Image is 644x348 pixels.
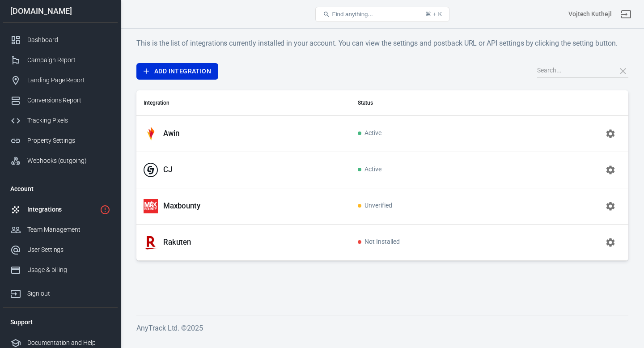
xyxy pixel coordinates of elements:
a: Sign out [615,4,637,25]
input: Search... [537,65,609,77]
li: Support [3,311,118,333]
a: Campaign Report [3,50,118,70]
div: Account id: xaWMdHFr [568,9,612,19]
span: Find anything... [332,11,373,17]
img: Maxbounty [144,199,158,213]
button: Find anything...⌘ + K [315,7,449,22]
th: Status [351,90,520,116]
a: Usage & billing [3,260,118,280]
span: Active [358,130,381,137]
p: CJ [163,165,172,174]
a: Dashboard [3,30,118,50]
span: Unverified [358,202,392,210]
a: Webhooks (outgoing) [3,151,118,171]
div: Usage & billing [27,265,110,275]
p: Rakuten [163,238,191,247]
div: ⌘ + K [425,11,442,17]
div: Dashboard [27,35,110,45]
div: Landing Page Report [27,76,110,85]
p: Awin [163,129,179,138]
div: Tracking Pixels [27,116,110,125]
div: Webhooks (outgoing) [27,156,110,166]
a: Conversions Report [3,90,118,110]
div: Conversions Report [27,96,110,105]
span: Not Installed [358,238,399,246]
img: Rakuten [144,235,158,250]
a: Tracking Pixels [3,110,118,131]
img: Awin [144,127,158,141]
a: User Settings [3,240,118,260]
div: Documentation and Help [27,338,110,348]
div: Team Management [27,225,110,234]
div: User Settings [27,245,110,255]
p: Maxbounty [163,201,200,211]
span: Active [358,166,381,174]
img: CJ [144,163,158,177]
h6: AnyTrack Ltd. © 2025 [136,323,628,334]
a: Landing Page Report [3,70,118,90]
div: Sign out [27,289,110,298]
svg: 2 networks not verified yet [100,204,110,215]
th: Integration [136,90,351,116]
a: Team Management [3,220,118,240]
a: Property Settings [3,131,118,151]
h6: This is the list of integrations currently installed in your account. You can view the settings a... [136,38,628,49]
div: Property Settings [27,136,110,145]
a: Integrations [3,199,118,220]
div: Integrations [27,205,96,214]
div: Campaign Report [27,55,110,65]
div: [DOMAIN_NAME] [3,7,118,15]
a: Add Integration [136,63,218,80]
a: Sign out [3,280,118,304]
li: Account [3,178,118,199]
